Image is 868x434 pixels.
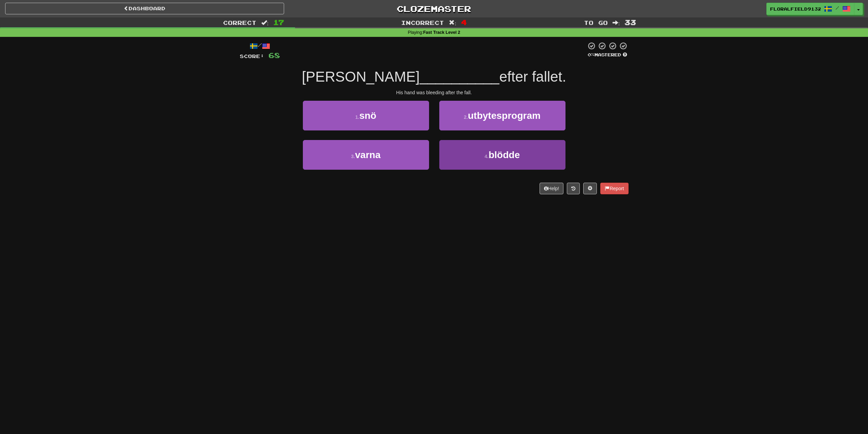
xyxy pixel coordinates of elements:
[240,53,264,59] span: Score:
[303,140,429,170] button: 3.varna
[223,19,256,26] span: Correct
[770,6,821,12] span: FloralField9132
[588,52,594,57] span: 0 %
[449,20,456,26] span: :
[488,150,520,160] span: blödde
[766,3,854,15] a: FloralField9132 /
[613,20,620,26] span: :
[302,69,420,85] span: [PERSON_NAME]
[461,18,467,26] span: 4
[499,69,566,85] span: efter fallet.
[624,18,636,26] span: 33
[485,154,489,159] small: 4 .
[423,30,460,35] strong: Fast Track Level 2
[294,3,573,15] a: Clozemaster
[303,101,429,130] button: 1.snö
[355,150,381,160] span: varna
[240,42,280,50] div: /
[261,20,269,26] span: :
[355,114,359,120] small: 1 .
[540,183,564,194] button: Help!
[600,183,628,194] button: Report
[584,19,608,26] span: To go
[240,89,629,96] div: His hand was bleeding after the fall.
[586,52,629,58] div: Mastered
[468,110,541,121] span: utbytesprogram
[351,154,355,159] small: 3 .
[359,110,376,121] span: snö
[567,183,580,194] button: Round history (alt+y)
[401,19,444,26] span: Incorrect
[464,114,468,120] small: 2 .
[273,18,284,26] span: 17
[439,101,565,130] button: 2.utbytesprogram
[268,51,280,59] span: 68
[420,69,499,85] span: __________
[836,5,839,10] span: /
[439,140,565,170] button: 4.blödde
[5,3,284,14] a: Dashboard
